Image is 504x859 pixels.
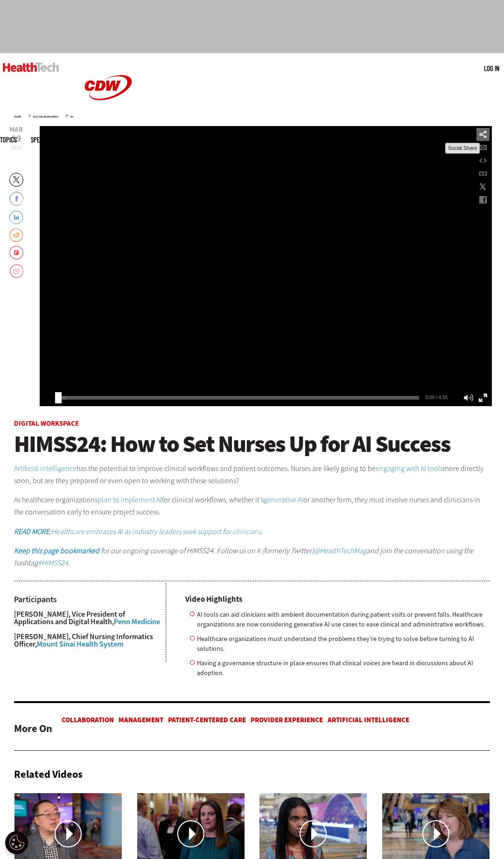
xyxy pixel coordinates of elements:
[155,136,169,143] a: Video
[190,658,490,678] li: Having a governance structure in place ensures that clinical voices are heard in discussions abou...
[251,715,323,725] a: Provider Experience
[14,464,77,473] a: Artificial intelligence
[98,495,162,505] a: plan to implement AI
[426,395,445,400] div: 0:00 / 4:55
[14,546,474,568] em: and join the conversation using the hashtag
[69,136,92,143] a: Features
[31,136,55,143] span: Specialty
[5,831,28,854] div: Cookie Settings
[14,494,490,518] p: As healthcare organizations for clinical workflows, whether it’s or another form, they must invol...
[38,558,68,568] a: #HIMSS24
[3,63,59,72] img: Home
[314,546,366,556] a: @HealthTechMag
[190,610,490,629] li: AI tools can aid clinicians with ambient documentation during patient visits or prevent falls. He...
[476,141,490,154] div: Email
[264,495,303,505] a: generative AI
[183,136,204,143] a: MonITor
[101,546,314,556] em: for our ongoing coverage of HIMSS24. Follow us on X (formerly Twitter)
[14,463,490,486] p: has the potential to improve clinical workflows and patient outcomes. Nurses are likely going to ...
[247,247,285,285] div: Play or Pause Video
[476,167,490,180] div: Link
[190,634,490,654] li: Healthcare organizations must understand the problems they’re trying to solve before turning to A...
[114,617,160,627] a: Penn Medicine
[73,53,143,122] img: Home
[37,639,123,649] a: Mount Sinai Health System
[14,419,79,428] a: Digital Workspace
[462,391,476,404] div: Mute
[250,136,269,143] span: More
[218,136,236,143] a: Events
[73,115,143,125] a: CDW
[376,464,443,473] a: engaging with AI tools
[14,546,99,556] a: Keep this page bookmarked
[119,715,163,725] a: Management
[5,831,28,854] button: Open Preferences
[14,633,166,648] p: [PERSON_NAME], Chief Nursing Informatics Officer,
[40,126,492,406] div: Video viewer
[476,128,490,141] div: Social Share
[14,527,263,536] em: Healthcare embraces AI as industry leaders seek support for clinicians.
[14,429,450,459] span: HIMSS24: How to Set Nurses Up for AI Success
[14,611,166,626] p: [PERSON_NAME], Vice President of Applications and Digital Health,
[168,715,246,725] a: Patient-Centered Care
[448,391,461,404] div: Enable Closed Captioning
[82,2,422,44] iframe: advertisement
[55,392,62,403] div: Seek Video
[484,64,499,72] a: Log in
[62,715,114,725] a: Collaboration
[185,595,490,603] h4: Video Highlights
[484,63,499,73] div: User menu
[68,558,70,568] em: .
[42,391,55,404] div: Play
[328,715,409,725] a: Artificial Intelligence
[14,527,263,536] a: READ MORE:Healthcare embraces AI as industry leaders seek support for clinicians.
[476,193,490,206] div: Facebook
[14,595,166,604] h4: Participants
[14,769,83,780] h3: Related Videos
[476,154,490,167] div: Embed
[14,719,52,738] h2: More On
[476,391,490,404] div: Full Screen
[14,527,51,536] strong: READ MORE:
[106,136,141,143] a: Tips & Tactics
[476,180,490,193] div: Twitter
